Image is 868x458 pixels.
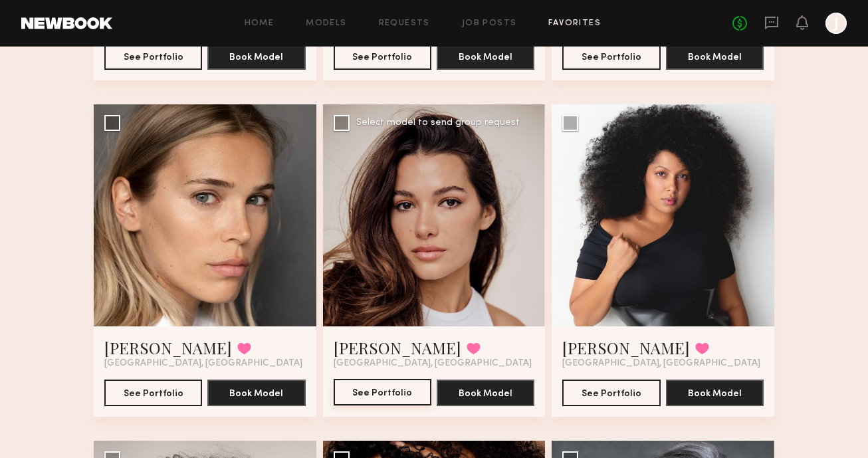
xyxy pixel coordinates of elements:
[666,387,764,398] a: Book Model
[104,337,232,358] a: [PERSON_NAME]
[462,19,517,28] a: Job Posts
[437,380,534,406] button: Book Model
[437,387,534,398] a: Book Model
[437,43,534,70] button: Book Model
[334,337,461,358] a: [PERSON_NAME]
[562,337,690,358] a: [PERSON_NAME]
[334,379,431,405] button: See Portfolio
[207,43,305,70] button: Book Model
[306,19,346,28] a: Models
[334,358,532,369] span: [GEOGRAPHIC_DATA], [GEOGRAPHIC_DATA]
[334,43,431,70] button: See Portfolio
[666,51,764,62] a: Book Model
[562,380,660,406] button: See Portfolio
[562,358,760,369] span: [GEOGRAPHIC_DATA], [GEOGRAPHIC_DATA]
[356,118,520,128] div: Select model to send group request
[104,380,202,406] button: See Portfolio
[207,380,305,406] button: Book Model
[562,43,660,70] button: See Portfolio
[334,380,431,406] a: See Portfolio
[104,358,302,369] span: [GEOGRAPHIC_DATA], [GEOGRAPHIC_DATA]
[666,380,764,406] button: Book Model
[548,19,601,28] a: Favorites
[104,43,202,70] button: See Portfolio
[379,19,430,28] a: Requests
[207,387,305,398] a: Book Model
[825,13,847,34] a: J
[207,51,305,62] a: Book Model
[666,43,764,70] button: Book Model
[437,51,534,62] a: Book Model
[245,19,274,28] a: Home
